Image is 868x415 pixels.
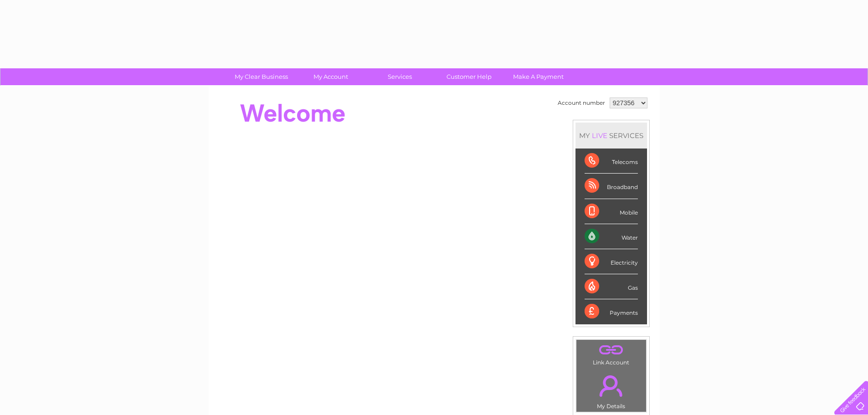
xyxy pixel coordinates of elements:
[590,131,609,140] div: LIVE
[579,342,644,358] a: .
[501,68,576,85] a: Make A Payment
[555,95,607,111] td: Account number
[579,370,644,402] a: .
[585,149,638,174] div: Telecoms
[431,68,507,85] a: Customer Help
[293,68,368,85] a: My Account
[575,123,647,149] div: MY SERVICES
[585,249,638,274] div: Electricity
[576,339,647,368] td: Link Account
[585,224,638,249] div: Water
[362,68,437,85] a: Services
[224,68,299,85] a: My Clear Business
[585,274,638,299] div: Gas
[585,299,638,324] div: Payments
[585,174,638,199] div: Broadband
[585,199,638,224] div: Mobile
[576,368,647,412] td: My Details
